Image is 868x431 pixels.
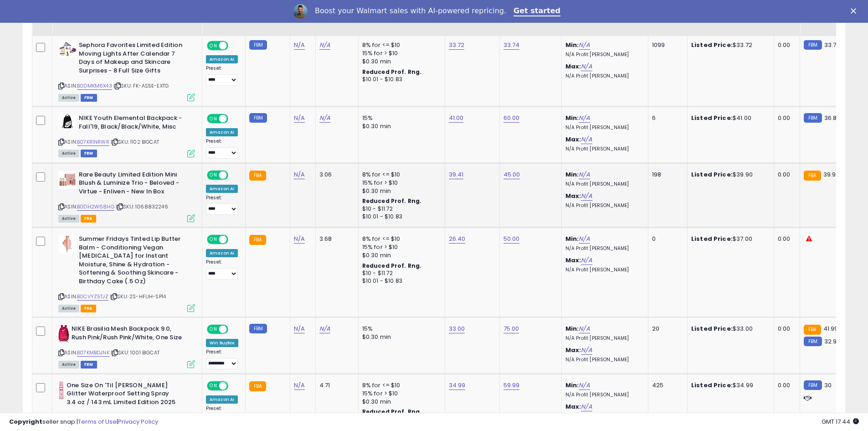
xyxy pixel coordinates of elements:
div: $10 - $11.72 [362,270,438,277]
div: 15% [362,114,438,122]
b: Summer Fridays Tinted Lip Butter Balm - Conditioning Vegan [MEDICAL_DATA] for Instant Moisture, S... [79,235,190,288]
span: All listings currently available for purchase on Amazon [58,215,79,223]
span: 39.9 [823,170,836,179]
a: N/A [294,324,305,333]
a: Terms of Use [78,417,117,426]
div: ASIN: [58,114,195,156]
a: N/A [581,346,592,355]
p: N/A Profit [PERSON_NAME] [565,335,641,342]
div: 3.68 [319,235,351,243]
div: 0.00 [778,171,793,179]
a: 41.00 [449,114,464,123]
div: $37.00 [691,235,767,243]
span: OFF [227,115,241,123]
span: FBM [81,150,97,157]
p: N/A Profit [PERSON_NAME] [565,245,641,252]
img: 41lCdAKPKyL._SL40_.jpg [58,41,77,57]
div: 0.00 [778,325,793,333]
small: FBM [804,380,822,390]
b: Max: [565,135,581,144]
div: 198 [652,171,680,179]
strong: Copyright [9,417,42,426]
a: N/A [581,62,592,71]
span: All listings currently available for purchase on Amazon [58,150,79,157]
span: FBA [81,305,96,312]
a: 75.00 [503,324,519,333]
div: 15% for > $10 [362,179,438,187]
span: FBM [81,94,97,102]
a: 59.99 [503,381,520,390]
span: | SKU: FK-AS5E-EXTG [113,82,169,89]
span: ON [208,236,219,244]
div: 8% for <= $10 [362,235,438,243]
div: 6 [652,114,680,122]
a: 45.00 [503,170,520,179]
img: 314sbg-alIL._SL40_.jpg [58,114,77,129]
a: N/A [294,170,305,179]
div: 15% for > $10 [362,389,438,398]
span: | SKU: 1001 BIGCAT [111,349,159,356]
img: 41EIwUG06ML._SL40_.jpg [58,325,69,343]
div: ASIN: [58,235,195,311]
div: 8% for <= $10 [362,381,438,389]
span: ON [208,382,219,389]
a: N/A [581,402,592,411]
small: FBM [249,113,267,123]
div: seller snap | | [9,418,158,426]
span: All listings currently available for purchase on Amazon [58,305,79,312]
span: ON [208,115,219,123]
span: | SKU: 2S-HFUH-SP14 [110,293,166,300]
a: 33.74 [503,41,520,50]
div: Preset: [206,65,238,86]
small: FBM [249,324,267,333]
a: B07KR1NRWR [77,138,109,146]
a: N/A [294,41,305,50]
span: 32.91 [824,337,839,346]
b: Min: [565,170,579,179]
b: Sephora Favorites Limited Edition Moving Lights After Calendar 7 Days of Makeup and Skincare Surp... [79,41,190,77]
div: 425 [652,381,680,389]
span: 36.83 [824,114,841,122]
div: $39.90 [691,171,767,179]
span: FBA [81,215,96,223]
small: FBM [804,337,822,346]
span: OFF [227,236,241,244]
span: OFF [227,42,241,50]
div: $0.30 min [362,398,438,406]
div: Amazon AI [206,185,238,193]
p: N/A Profit [PERSON_NAME] [565,181,641,187]
p: N/A Profit [PERSON_NAME] [565,267,641,273]
img: 41eM6Osn8cL._SL40_.jpg [58,381,64,400]
div: ASIN: [58,171,195,221]
small: FBA [804,171,821,181]
div: 0.00 [778,41,793,49]
p: N/A Profit [PERSON_NAME] [565,357,641,363]
b: Min: [565,381,579,389]
small: FBA [249,235,266,245]
a: Get started [514,6,560,16]
a: N/A [579,41,590,50]
div: Amazon AI [206,249,238,257]
div: ASIN: [58,41,195,100]
b: Reduced Prof. Rng. [362,197,422,205]
div: 0.00 [778,235,793,243]
a: B0CVYZ5TJZ [77,293,108,301]
span: ON [208,42,219,50]
small: FBA [804,325,821,335]
b: Reduced Prof. Rng. [362,262,422,270]
img: 31AObw01hwL._SL40_.jpg [58,235,77,253]
b: Listed Price: [691,114,733,122]
a: N/A [294,114,305,123]
div: $10.01 - $10.83 [362,213,438,221]
span: | SKU: 1102 BIGCAT [111,138,159,145]
div: $10.01 - $10.83 [362,76,438,83]
a: 60.00 [503,114,520,123]
div: $10.01 - $10.83 [362,277,438,285]
a: N/A [581,256,592,265]
small: FBA [249,171,266,181]
div: $0.30 min [362,57,438,66]
b: Max: [565,192,581,200]
span: All listings currently available for purchase on Amazon [58,361,79,369]
b: Max: [565,256,581,265]
small: FBM [804,40,822,50]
